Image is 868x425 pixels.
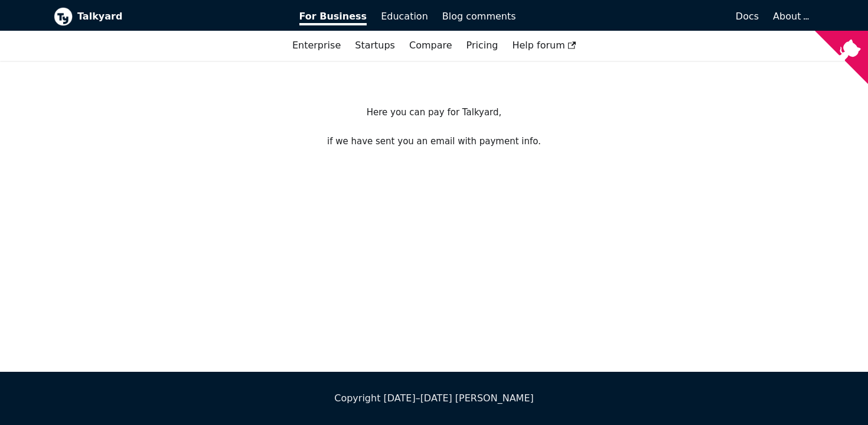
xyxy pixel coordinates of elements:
[409,40,452,51] a: Compare
[736,11,759,22] span: Docs
[54,7,73,26] img: Talkyard logo
[523,7,766,27] a: Docs
[54,391,814,406] div: Copyright [DATE]–[DATE] [PERSON_NAME]
[285,35,348,56] a: Enterprise
[299,11,367,25] span: For Business
[374,7,435,27] a: Education
[505,35,583,56] a: Help forum
[348,35,402,56] a: Startups
[442,11,516,22] span: Blog comments
[512,40,576,51] span: Help forum
[381,11,428,22] span: Education
[54,7,283,26] a: Talkyard logoTalkyard
[292,7,374,27] a: For Business
[77,9,283,24] b: Talkyard
[773,11,807,22] a: About
[459,35,505,56] a: Pricing
[435,7,523,27] a: Blog comments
